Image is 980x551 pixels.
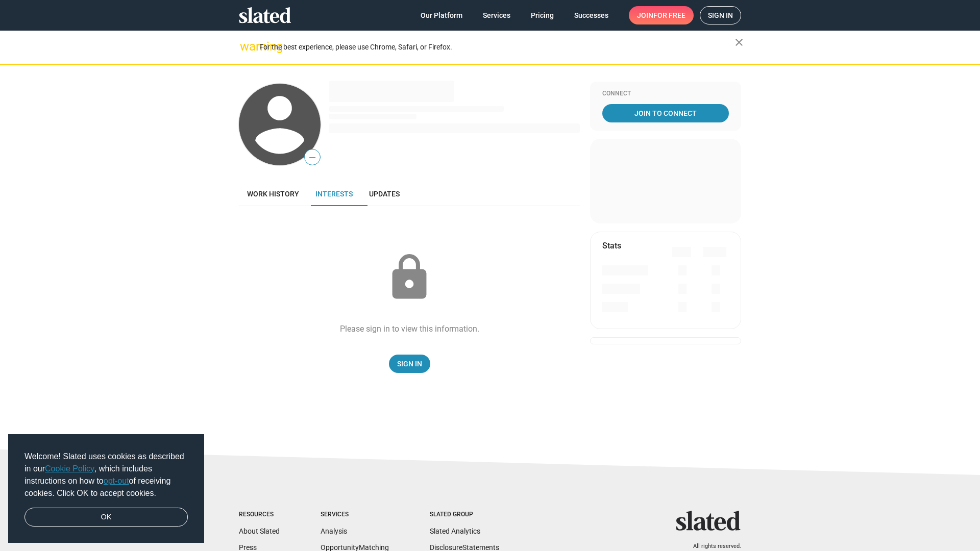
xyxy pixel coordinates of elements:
div: Services [321,511,389,519]
mat-icon: close [733,36,745,48]
a: Analysis [321,527,347,535]
span: for free [653,6,685,24]
span: Interests [315,190,353,198]
a: Cookie Policy [45,464,94,473]
a: Sign in [700,6,741,24]
div: cookieconsent [8,434,204,543]
span: Our Platform [421,6,462,24]
a: Join To Connect [602,104,729,122]
mat-card-title: Stats [602,240,621,251]
a: About Slated [239,527,280,535]
a: dismiss cookie message [24,508,188,527]
a: Work history [239,182,307,206]
div: For the best experience, please use Chrome, Safari, or Firefox. [259,40,735,54]
a: Sign In [389,355,430,373]
mat-icon: warning [240,40,252,53]
div: Slated Group [430,511,499,519]
a: Successes [566,6,617,24]
span: Sign in [708,7,733,24]
a: Services [475,6,519,24]
span: Successes [574,6,608,24]
div: Resources [239,511,280,519]
span: Work history [247,190,299,198]
span: — [305,151,320,164]
a: Interests [307,182,361,206]
a: Updates [361,182,408,206]
div: Connect [602,90,729,98]
span: Updates [369,190,400,198]
span: Join To Connect [604,104,727,122]
mat-icon: lock [384,252,435,303]
a: Slated Analytics [430,527,480,535]
div: Please sign in to view this information. [340,323,479,334]
a: Joinfor free [629,6,694,24]
span: Sign In [397,355,422,373]
a: Pricing [523,6,562,24]
span: Services [483,6,510,24]
span: Welcome! Slated uses cookies as described in our , which includes instructions on how to of recei... [24,450,188,499]
span: Pricing [531,6,554,24]
a: Our Platform [412,6,471,24]
span: Join [637,6,685,24]
a: opt-out [104,477,129,485]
